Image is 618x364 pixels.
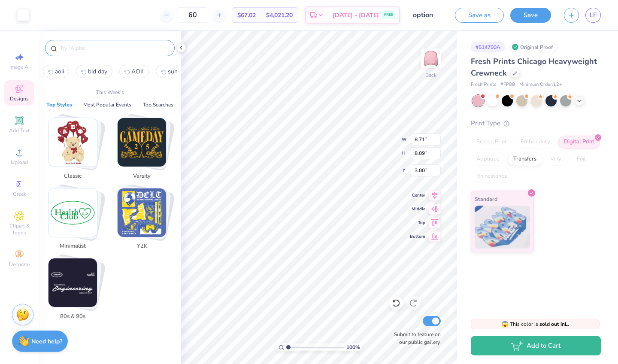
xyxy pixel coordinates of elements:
span: This color is . [501,320,569,328]
button: AOII2 [119,65,149,78]
span: LF [590,10,597,20]
span: Greek [13,191,26,197]
span: Standard [475,194,497,203]
span: $67.02 [237,11,256,20]
button: Stack Card Button 80s & 90s [43,258,108,324]
div: Transfers [508,153,542,166]
div: Rhinestones [471,170,512,183]
span: $4,021.20 [266,11,293,20]
span: Decorate [9,261,30,268]
button: Top Styles [44,100,75,109]
p: This Week's [96,88,124,96]
span: Top [410,220,425,226]
span: Fresh Prints Chicago Heavyweight Crewneck [471,56,597,78]
input: Try "Alpha" [59,44,169,52]
span: sun [168,67,178,76]
div: # 514700A [471,42,505,52]
span: FREE [384,12,393,18]
span: Classic [59,172,87,181]
input: – – [176,7,209,23]
img: Back [422,50,439,67]
span: Clipart & logos [4,222,34,236]
img: Classic [48,118,97,167]
span: 80s & 90s [59,312,87,321]
span: 😱 [501,320,509,328]
img: Minimalist [48,188,97,237]
button: Save as [455,8,504,23]
span: aoii [55,67,64,76]
label: Submit to feature on our public gallery. [389,331,441,346]
button: Stack Card Button Minimalist [43,188,108,254]
span: AOII [131,67,144,76]
div: Foil [571,153,591,166]
div: Vinyl [545,153,569,166]
button: Top Searches [140,100,176,109]
span: Bottom [410,234,425,240]
button: aoii0 [43,65,69,78]
span: Varsity [128,172,156,181]
button: sun3 [156,65,183,78]
span: # FP88 [500,81,515,88]
span: 100 % [346,343,360,351]
span: bid day [88,67,107,76]
button: bid day1 [76,65,112,78]
div: Digital Print [558,136,600,149]
span: Center [410,192,425,198]
strong: Need help? [31,337,62,346]
div: Applique [471,153,505,166]
span: Fresh Prints [471,81,496,88]
div: Original Proof [509,42,557,52]
span: Upload [11,159,28,166]
a: LF [585,8,601,23]
img: Standard [475,206,530,249]
button: Stack Card Button Varsity [112,118,177,184]
span: Middle [410,206,425,212]
div: Print Type [471,118,601,128]
button: Add to Cart [471,336,601,355]
button: Most Popular Events [81,100,134,109]
img: Varsity [118,118,166,167]
img: Y2K [118,188,166,237]
strong: sold out in L [539,321,568,328]
button: Stack Card Button Y2K [112,188,177,254]
div: Embroidery [515,136,556,149]
span: Image AI [9,64,30,70]
span: Add Text [9,127,30,134]
div: Screen Print [471,136,512,149]
span: [DATE] - [DATE] [333,11,379,20]
span: Minimalist [59,242,87,251]
span: Designs [10,95,29,102]
div: Back [425,71,436,79]
span: Y2K [128,242,156,251]
img: 80s & 90s [48,258,97,307]
button: Stack Card Button Classic [43,118,108,184]
input: Untitled Design [406,6,448,24]
button: Save [510,8,551,23]
span: Minimum Order: 12 + [519,81,562,88]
